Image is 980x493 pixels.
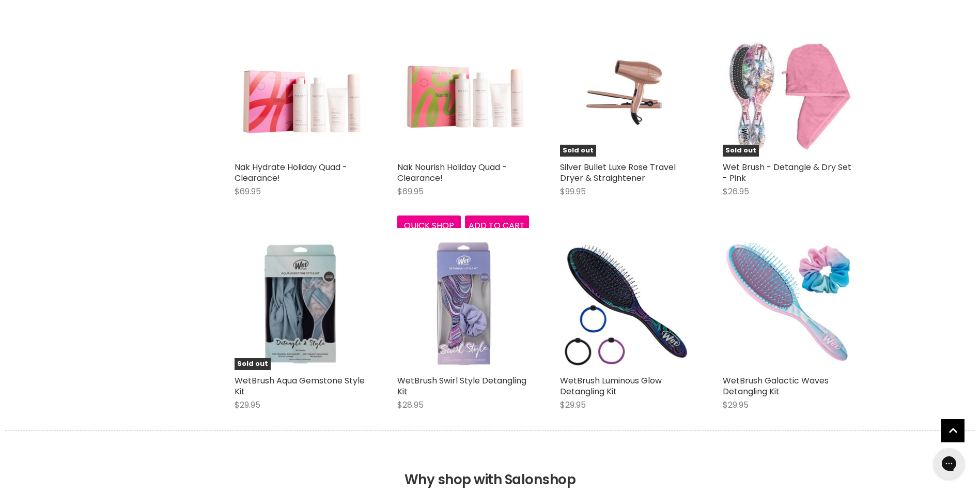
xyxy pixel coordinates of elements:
span: $29.95 [723,399,749,411]
span: Sold out [723,145,759,157]
span: $26.95 [723,186,749,197]
img: WetBrush Galactic Waves Detangling Kit [723,238,854,370]
span: Back to top [941,419,965,446]
span: $69.95 [397,186,424,197]
img: Nak Nourish Holiday Quad - Clearance! [397,26,529,155]
button: Add to cart [465,215,529,236]
a: Silver Bullet Luxe Rose Travel Dryer & Straightener [560,161,676,184]
a: Nak Hydrate Holiday Quad - Clearance! [235,161,347,184]
iframe: Gorgias live chat messenger [928,444,970,483]
a: Wet Brush - Detangle & Dry Set - PinkSold out [723,25,854,157]
span: $69.95 [235,186,261,197]
a: Back to top [941,419,965,442]
a: Wet Brush - Detangle & Dry Set - Pink [723,161,851,184]
img: WetBrush Aqua Gemstone Style Kit [259,238,341,370]
a: WetBrush Aqua Gemstone Style KitSold out [235,238,366,370]
span: Add to cart [469,220,525,232]
a: WetBrush Aqua Gemstone Style Kit [235,375,365,397]
button: Quick shop [397,215,461,236]
a: Nak Nourish Holiday Quad - Clearance! [397,161,507,184]
span: Sold out [560,145,596,157]
img: WetBrush Swirl Style Detangling Kit [397,238,529,370]
a: WetBrush Luminous Glow Detangling Kit [560,375,662,397]
a: WetBrush Galactic Waves Detangling Kit [723,375,829,397]
img: WetBrush Luminous Glow Detangling Kit [560,238,692,370]
img: Silver Bullet Luxe Rose Travel Dryer & Straightener [582,25,670,157]
a: Nak Nourish Holiday Quad - Clearance! [397,25,529,157]
a: Nak Hydrate Holiday Quad - Clearance! [235,25,366,157]
span: $29.95 [560,399,586,411]
span: $99.95 [560,186,586,197]
a: Silver Bullet Luxe Rose Travel Dryer & StraightenerSold out [560,25,692,157]
img: Nak Hydrate Holiday Quad - Clearance! [235,26,366,155]
span: $29.95 [235,399,260,411]
span: $28.95 [397,399,424,411]
span: Sold out [235,358,271,370]
a: WetBrush Swirl Style Detangling Kit [397,375,526,397]
img: Wet Brush - Detangle & Dry Set - Pink [723,25,854,157]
